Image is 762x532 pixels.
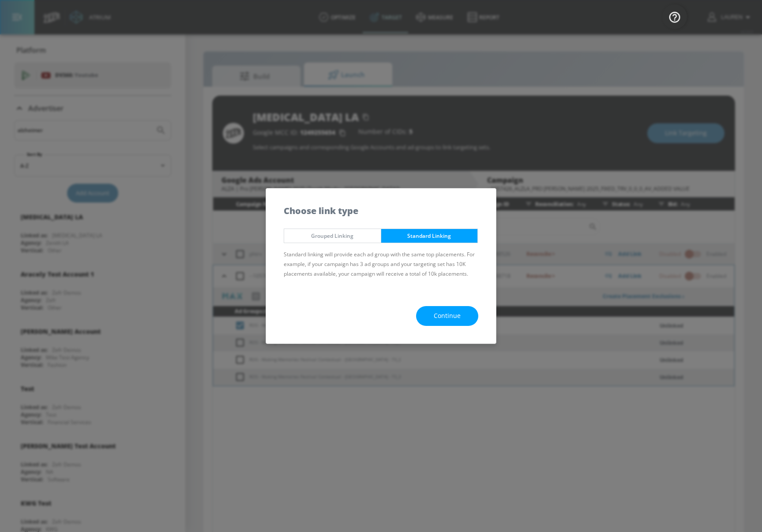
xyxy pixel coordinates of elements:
[284,229,381,243] button: Grouped Linking
[284,206,358,215] h5: Choose link type
[434,310,461,321] span: Continue
[416,306,478,326] button: Continue
[291,231,374,240] span: Grouped Linking
[381,229,478,243] button: Standard Linking
[388,231,471,240] span: Standard Linking
[284,250,478,279] p: Standard linking will provide each ad group with the same top placements. For example, if your ca...
[662,4,687,29] button: Open Resource Center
